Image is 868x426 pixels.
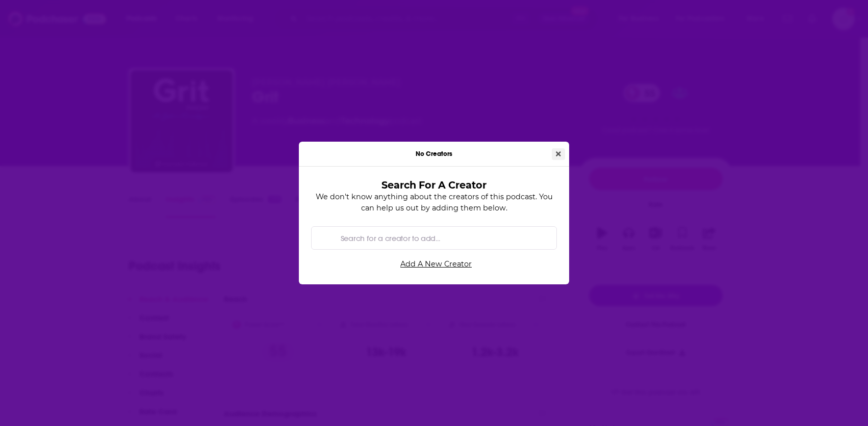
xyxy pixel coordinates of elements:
div: No Creators [299,142,569,167]
div: Search by entity type [311,226,557,250]
p: We don't know anything about the creators of this podcast. You can help us out by adding them below. [311,191,557,214]
button: Close [552,148,565,160]
h3: Search For A Creator [327,179,541,191]
input: Search for a creator to add... [337,226,548,249]
a: Add A New Creator [315,256,557,273]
